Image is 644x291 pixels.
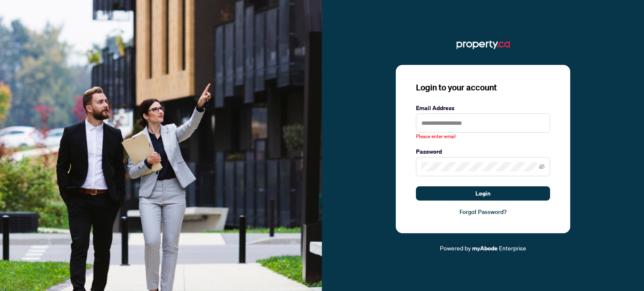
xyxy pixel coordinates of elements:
[472,244,498,253] a: myAbode
[440,244,471,252] span: Powered by
[499,244,526,252] span: Enterprise
[416,133,456,141] span: Please enter email
[416,186,550,201] button: Login
[416,207,550,216] a: Forgot Password?
[416,147,550,156] label: Password
[475,187,491,200] span: Login
[539,164,545,170] span: eye-invisible
[457,38,510,52] img: ma-logo
[416,103,550,113] label: Email Address
[416,82,550,93] h3: Login to your account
